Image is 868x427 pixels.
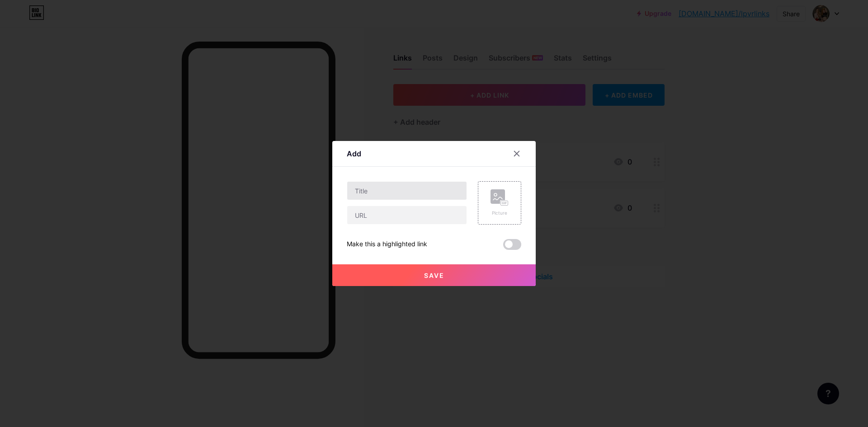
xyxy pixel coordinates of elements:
[347,206,467,224] input: URL
[347,239,427,250] div: Make this a highlighted link
[332,264,536,286] button: Save
[347,182,467,200] input: Title
[347,148,361,159] div: Add
[424,272,444,279] span: Save
[491,210,509,216] div: Picture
